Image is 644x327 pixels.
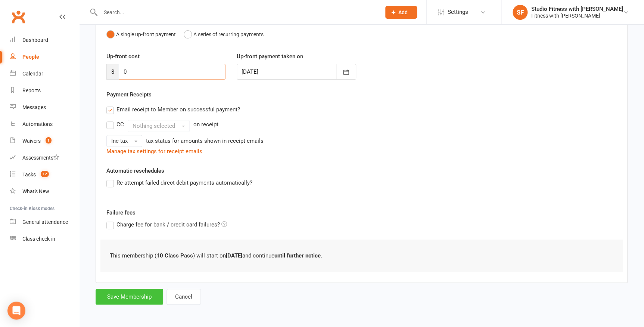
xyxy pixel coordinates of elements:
[110,251,613,260] p: This membership ( ) will start on and continue .
[106,135,142,147] button: Inc tax
[116,220,220,228] span: Charge fee for bank / credit card failures?
[10,99,79,116] a: Messages
[10,183,79,200] a: What's New
[10,82,79,99] a: Reports
[41,171,49,177] span: 12
[146,136,264,145] div: tax status for amounts shown in receipt emails
[10,32,79,49] a: Dashboard
[106,178,252,187] label: Re-attempt failed direct debit payments automatically?
[156,252,193,259] b: 10 Class Pass
[398,9,408,15] span: Add
[22,121,53,127] div: Automations
[22,71,43,77] div: Calendar
[531,6,623,12] div: Studio Fitness with [PERSON_NAME]
[22,172,36,178] div: Tasks
[22,104,46,110] div: Messages
[226,252,242,259] b: [DATE]
[22,188,49,194] div: What's New
[106,105,240,114] label: Email receipt to Member on successful payment?
[10,166,79,183] a: Tasks 12
[101,208,622,217] label: Failure fees
[10,149,79,166] a: Assessments
[22,155,59,161] div: Assessments
[106,27,176,41] button: A single up-front payment
[10,49,79,65] a: People
[106,52,140,61] label: Up-front cost
[111,138,128,144] span: Inc tax
[513,5,528,20] div: SF
[22,37,48,43] div: Dashboard
[10,214,79,231] a: General attendance kiosk mode
[98,7,376,18] input: Search...
[10,231,79,247] a: Class kiosk mode
[106,148,202,155] a: Manage tax settings for receipt emails
[106,166,164,175] label: Automatic reschedules
[96,289,163,305] button: Save Membership
[167,289,201,305] button: Cancel
[46,137,52,144] span: 1
[10,116,79,133] a: Automations
[10,133,79,149] a: Waivers 1
[106,64,119,80] span: $
[531,12,623,19] div: Fitness with [PERSON_NAME]
[22,54,39,60] div: People
[10,65,79,82] a: Calendar
[274,252,321,259] b: until further notice
[22,138,41,144] div: Waivers
[22,219,68,225] div: General attendance
[106,90,152,99] label: Payment Receipts
[184,27,264,41] button: A series of recurring payments
[237,52,303,61] label: Up-front payment taken on
[385,6,417,19] button: Add
[7,302,25,320] div: Open Intercom Messenger
[22,236,55,242] div: Class check-in
[448,4,468,21] span: Settings
[22,87,41,93] div: Reports
[9,7,28,26] a: Clubworx
[193,120,218,129] div: on receipt
[116,120,124,128] div: CC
